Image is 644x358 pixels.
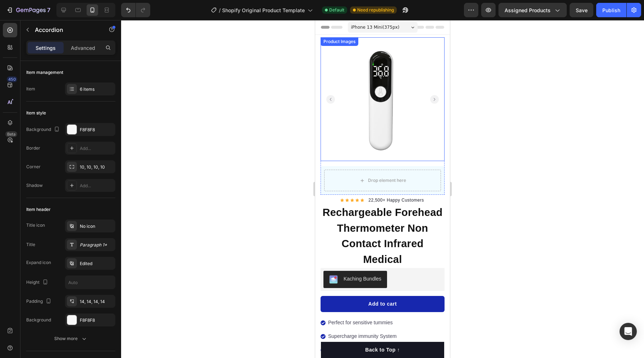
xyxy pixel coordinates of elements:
[602,6,620,14] div: Publish
[26,164,41,170] div: Corner
[80,317,114,324] div: F8F8F8
[620,323,637,340] div: Open Intercom Messenger
[65,276,115,289] input: Auto
[80,183,114,189] div: Add...
[80,164,114,170] div: 10, 10, 10, 10
[71,44,95,52] p: Advanced
[315,20,450,358] iframe: Design area
[80,86,114,93] div: 6 items
[498,3,567,17] button: Assigned Products
[26,332,115,345] button: Show more
[26,317,51,323] div: Background
[505,6,551,14] span: Assigned Products
[26,86,35,92] div: Item
[47,6,50,14] p: 7
[570,3,593,17] button: Save
[80,260,114,267] div: Edited
[80,223,114,230] div: No icon
[26,278,50,287] div: Height
[7,76,17,82] div: 450
[329,7,344,13] span: Default
[357,7,394,13] span: Need republishing
[54,335,88,342] div: Show more
[26,259,51,266] div: Expand icon
[121,3,150,17] div: Undo/Redo
[596,3,626,17] button: Publish
[26,222,45,229] div: Title icon
[26,145,40,151] div: Border
[35,25,96,34] p: Accordion
[3,3,54,17] button: 7
[36,44,56,52] p: Settings
[80,298,114,305] div: 14, 14, 14, 14
[80,242,114,248] div: Paragraph 1*
[80,127,114,133] div: F8F8F8
[219,6,221,14] span: /
[576,7,588,13] span: Save
[26,297,53,306] div: Padding
[26,125,61,135] div: Background
[5,131,17,137] div: Beta
[26,206,51,213] div: Item header
[26,182,43,189] div: Shadow
[80,145,114,152] div: Add...
[26,110,46,116] div: Item style
[222,6,305,14] span: Shopify Original Product Template
[26,241,35,248] div: Title
[26,69,63,76] div: Item management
